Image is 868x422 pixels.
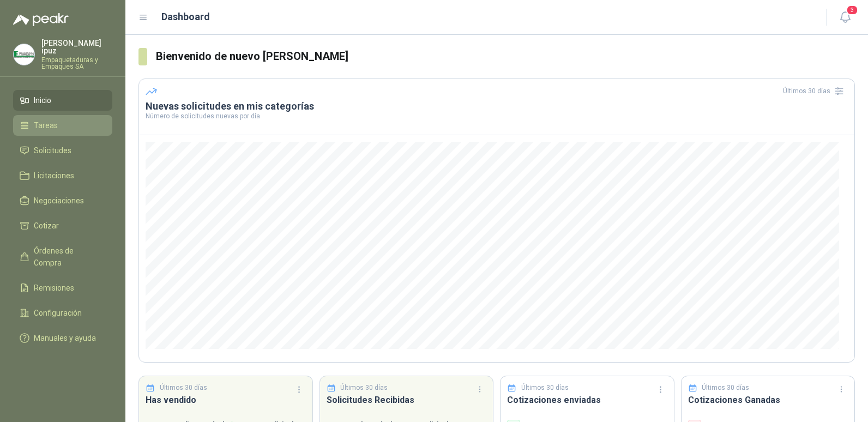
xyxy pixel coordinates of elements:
[13,140,112,161] a: Solicitudes
[507,393,667,407] h3: Cotizaciones enviadas
[34,195,84,207] span: Negociaciones
[34,144,71,156] span: Solicitudes
[688,393,848,407] h3: Cotizaciones Ganadas
[41,39,112,55] p: [PERSON_NAME] ipuz
[13,115,112,136] a: Tareas
[34,94,51,106] span: Inicio
[13,13,69,26] img: Logo peakr
[146,113,848,119] p: Número de solicitudes nuevas por día
[13,328,112,348] a: Manuales y ayuda
[13,303,112,323] a: Configuración
[13,215,112,236] a: Cotizar
[161,9,210,25] h1: Dashboard
[34,332,96,344] span: Manuales y ayuda
[146,100,848,113] h3: Nuevas solicitudes en mis categorías
[41,57,112,70] p: Empaquetaduras y Empaques SA
[34,170,74,182] span: Licitaciones
[846,5,858,15] span: 3
[34,282,74,294] span: Remisiones
[146,393,306,407] h3: Has vendido
[14,44,34,65] img: Company Logo
[34,220,59,232] span: Cotizar
[34,307,82,319] span: Configuración
[13,165,112,186] a: Licitaciones
[327,393,487,407] h3: Solicitudes Recibidas
[521,383,569,393] p: Últimos 30 días
[13,240,112,273] a: Órdenes de Compra
[13,190,112,211] a: Negociaciones
[34,245,102,269] span: Órdenes de Compra
[156,48,855,65] h3: Bienvenido de nuevo [PERSON_NAME]
[160,383,207,393] p: Últimos 30 días
[13,278,112,298] a: Remisiones
[702,383,749,393] p: Últimos 30 días
[835,8,855,27] button: 3
[340,383,388,393] p: Últimos 30 días
[13,90,112,111] a: Inicio
[34,119,58,131] span: Tareas
[783,82,848,100] div: Últimos 30 días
